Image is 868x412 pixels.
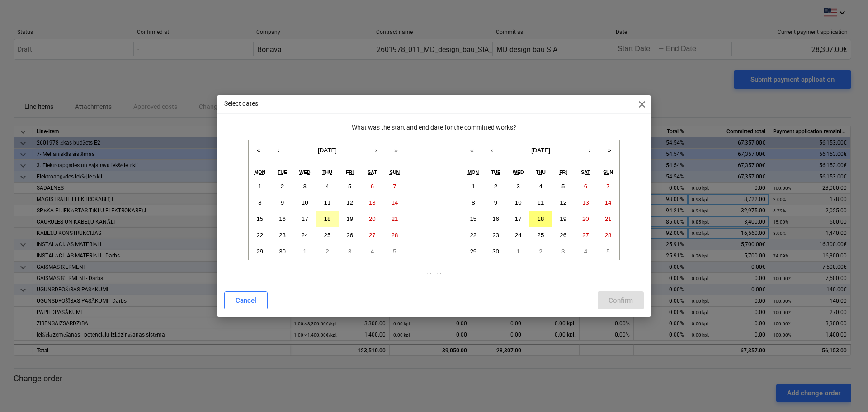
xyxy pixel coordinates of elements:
button: September 1, 2025 [249,178,271,195]
button: October 3, 2025 [339,243,361,260]
span: [DATE] [318,147,337,154]
abbr: Wednesday [299,169,311,175]
abbr: Monday [255,169,266,175]
abbr: October 3, 2025 [561,248,565,255]
button: September 28, 2025 [383,227,406,243]
button: [DATE] [288,140,366,160]
button: September 11, 2025 [316,195,339,211]
button: October 5, 2025 [597,243,619,260]
abbr: September 26, 2025 [346,232,353,239]
abbr: October 2, 2025 [539,248,542,255]
div: Cancel [236,295,256,306]
button: September 6, 2025 [361,178,384,195]
button: September 18, 2025 [316,211,339,227]
button: September 14, 2025 [597,195,619,211]
button: September 25, 2025 [316,227,339,243]
button: September 1, 2025 [462,178,485,195]
abbr: September 4, 2025 [325,183,329,190]
abbr: September 17, 2025 [302,215,308,222]
abbr: September 13, 2025 [582,199,589,206]
button: September 9, 2025 [271,195,294,211]
button: September 25, 2025 [529,227,552,243]
abbr: Tuesday [278,169,287,175]
button: September 10, 2025 [293,195,316,211]
button: October 2, 2025 [529,243,552,260]
abbr: Tuesday [491,169,500,175]
button: September 26, 2025 [339,227,361,243]
button: September 5, 2025 [339,178,361,195]
abbr: September 1, 2025 [258,183,261,190]
abbr: September 15, 2025 [256,215,263,222]
button: ‹ [482,140,502,160]
abbr: October 1, 2025 [303,248,307,255]
button: › [580,140,599,160]
abbr: Monday [468,169,479,175]
button: September 12, 2025 [552,195,575,211]
button: September 20, 2025 [361,211,384,227]
abbr: September 29, 2025 [256,248,263,255]
button: October 4, 2025 [361,243,384,260]
button: September 24, 2025 [507,227,529,243]
abbr: September 16, 2025 [492,215,499,222]
abbr: September 15, 2025 [470,215,476,222]
p: ... - ... [224,267,644,277]
button: September 5, 2025 [552,178,575,195]
button: September 4, 2025 [316,178,339,195]
button: September 23, 2025 [271,227,294,243]
abbr: September 7, 2025 [606,183,609,190]
abbr: Sunday [603,169,613,175]
abbr: September 19, 2025 [346,215,353,222]
abbr: September 14, 2025 [605,199,612,206]
button: October 1, 2025 [293,243,316,260]
abbr: September 30, 2025 [492,248,499,255]
abbr: September 9, 2025 [494,199,497,206]
button: September 19, 2025 [552,211,575,227]
button: September 30, 2025 [271,243,294,260]
abbr: September 9, 2025 [281,199,284,206]
button: September 10, 2025 [507,195,529,211]
abbr: September 26, 2025 [560,232,566,239]
button: September 4, 2025 [529,178,552,195]
abbr: September 3, 2025 [303,183,307,190]
abbr: September 13, 2025 [369,199,376,206]
span: close [637,99,647,110]
abbr: September 22, 2025 [256,232,263,239]
button: [DATE] [502,140,580,160]
button: September 19, 2025 [339,211,361,227]
abbr: October 5, 2025 [606,248,609,255]
abbr: September 10, 2025 [302,199,308,206]
abbr: September 25, 2025 [324,232,331,239]
abbr: September 27, 2025 [369,232,376,239]
button: September 15, 2025 [462,211,485,227]
button: September 28, 2025 [597,227,619,243]
button: September 16, 2025 [485,211,507,227]
button: October 4, 2025 [575,243,597,260]
button: September 29, 2025 [462,243,485,260]
abbr: Thursday [322,169,332,175]
button: September 26, 2025 [552,227,575,243]
button: October 1, 2025 [507,243,529,260]
abbr: September 6, 2025 [584,183,587,190]
abbr: September 29, 2025 [470,248,476,255]
button: September 12, 2025 [339,195,361,211]
button: September 16, 2025 [271,211,294,227]
abbr: September 24, 2025 [302,232,308,239]
button: September 8, 2025 [249,195,271,211]
abbr: October 4, 2025 [584,248,587,255]
abbr: September 18, 2025 [324,215,331,222]
abbr: September 22, 2025 [470,232,476,239]
button: September 11, 2025 [529,195,552,211]
abbr: September 8, 2025 [258,199,261,206]
abbr: September 11, 2025 [538,199,544,206]
abbr: September 12, 2025 [560,199,566,206]
button: September 2, 2025 [485,178,507,195]
abbr: September 2, 2025 [281,183,284,190]
button: September 18, 2025 [529,211,552,227]
abbr: September 4, 2025 [539,183,542,190]
p: What was the start and end date for the committed works? [224,123,644,132]
button: September 9, 2025 [485,195,507,211]
abbr: September 21, 2025 [605,215,612,222]
abbr: October 5, 2025 [393,248,396,255]
button: ‹ [269,140,288,160]
abbr: September 30, 2025 [279,248,286,255]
